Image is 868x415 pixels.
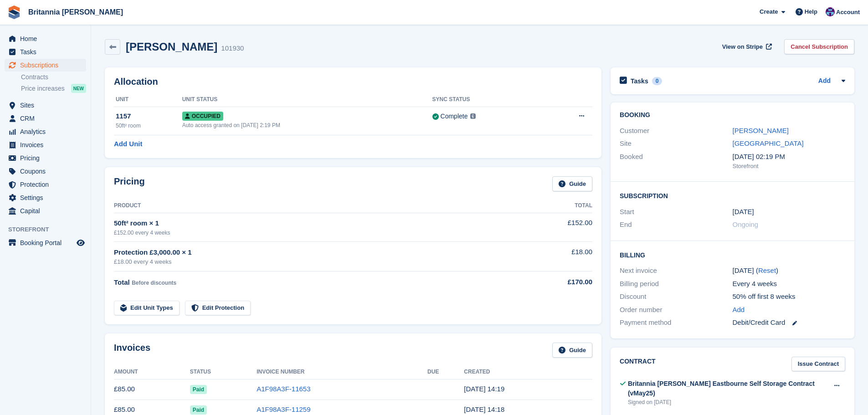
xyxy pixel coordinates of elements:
th: Total [519,199,592,213]
div: End [620,220,732,230]
a: A1F98A3F-11653 [257,385,310,393]
div: 50ft² room [116,122,182,130]
a: menu [5,125,86,138]
img: Becca Clark [826,7,835,16]
div: Billing period [620,279,732,289]
td: £152.00 [519,213,592,241]
span: Settings [20,191,75,204]
h2: Pricing [114,176,145,191]
div: Every 4 weeks [733,279,845,289]
a: menu [5,46,86,58]
div: 1157 [116,111,182,122]
a: menu [5,99,86,112]
div: Storefront [733,162,845,171]
th: Created [464,365,592,379]
a: menu [5,138,86,151]
span: CRM [20,112,75,125]
a: Add [818,76,831,87]
a: Cancel Subscription [784,39,854,54]
div: £170.00 [519,277,592,287]
a: [PERSON_NAME] [733,127,789,134]
th: Due [427,365,464,379]
a: Price increases NEW [21,83,86,93]
div: Payment method [620,318,732,328]
span: Pricing [20,152,75,164]
a: menu [5,205,86,217]
span: Invoices [20,138,75,151]
th: Status [190,365,257,379]
a: [GEOGRAPHIC_DATA] [733,139,804,147]
td: £85.00 [114,379,190,400]
span: Subscriptions [20,59,75,72]
span: Paid [190,385,207,394]
a: Issue Contract [791,357,845,372]
a: Preview store [75,237,86,248]
th: Unit Status [182,92,432,107]
span: Account [836,8,860,17]
div: Start [620,207,732,217]
div: [DATE] ( ) [733,266,845,276]
h2: Contract [620,357,656,372]
h2: Invoices [114,343,150,358]
a: menu [5,236,86,249]
span: Capital [20,205,75,217]
a: menu [5,191,86,204]
a: menu [5,152,86,164]
a: Guide [552,176,592,191]
div: [DATE] 02:19 PM [733,152,845,162]
a: A1F98A3F-11259 [257,405,310,413]
a: View on Stripe [719,39,774,54]
a: menu [5,112,86,125]
div: Customer [620,126,732,136]
span: Tasks [20,46,75,58]
span: Protection [20,178,75,191]
h2: Allocation [114,77,592,87]
div: Auto access granted on [DATE] 2:19 PM [182,121,432,129]
div: Signed on [DATE] [628,398,828,406]
span: Before discounts [132,280,176,286]
span: Occupied [182,112,223,121]
div: £18.00 every 4 weeks [114,257,519,266]
span: Price increases [21,84,65,93]
span: Create [760,7,778,16]
a: Reset [758,266,776,274]
a: Britannia [PERSON_NAME] [25,5,127,20]
span: Help [805,7,817,16]
time: 2025-09-13 13:19:38 UTC [464,385,504,393]
span: Storefront [8,225,91,234]
img: icon-info-grey-7440780725fd019a000dd9b08b2336e03edf1995a4989e88bcd33f0948082b44.svg [470,113,476,119]
th: Invoice Number [257,365,427,379]
div: 50% off first 8 weeks [733,292,845,302]
span: Paid [190,405,207,415]
a: menu [5,59,86,72]
span: Total [114,278,130,286]
a: Add Unit [114,139,142,149]
div: Next invoice [620,266,732,276]
th: Amount [114,365,190,379]
div: Booked [620,152,732,171]
div: Site [620,138,732,149]
span: View on Stripe [722,42,763,51]
span: Sites [20,99,75,112]
div: £152.00 every 4 weeks [114,229,519,237]
a: Edit Unit Types [114,301,180,316]
span: Booking Portal [20,236,75,249]
div: Debit/Credit Card [733,318,845,328]
time: 2025-08-16 00:00:00 UTC [733,207,754,217]
div: Britannia [PERSON_NAME] Eastbourne Self Storage Contract (vMay25) [628,379,828,398]
th: Unit [114,92,182,107]
div: Discount [620,292,732,302]
span: Analytics [20,125,75,138]
span: Home [20,32,75,45]
h2: [PERSON_NAME] [126,41,217,53]
time: 2025-08-16 13:18:37 UTC [464,405,504,413]
th: Product [114,199,519,213]
div: Protection £3,000.00 × 1 [114,247,519,258]
div: 50ft² room × 1 [114,218,519,229]
a: menu [5,178,86,191]
a: Add [733,305,745,315]
a: Guide [552,343,592,358]
span: Ongoing [733,220,759,228]
div: 101930 [221,43,244,54]
div: Complete [441,112,468,121]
